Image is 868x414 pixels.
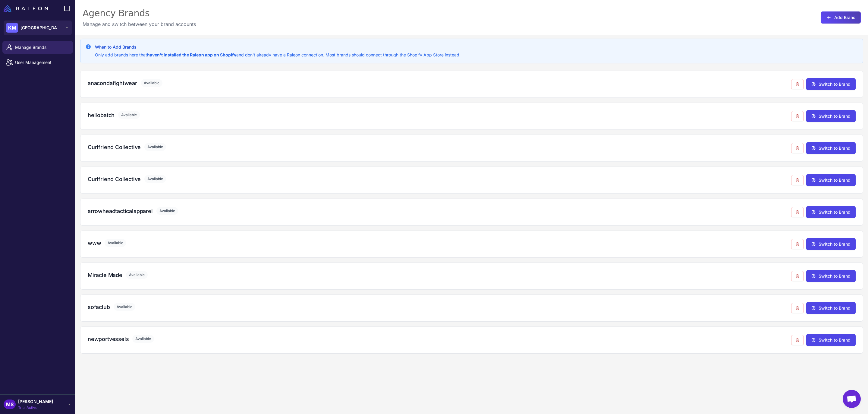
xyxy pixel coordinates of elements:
button: Add Brand [821,11,861,24]
img: Raleon Logo [4,5,48,12]
button: Switch to Brand [806,302,856,314]
span: Available [144,143,166,151]
h3: newportvessels [88,335,129,343]
div: Open chat [843,390,861,408]
a: Manage Brands [2,41,73,54]
h3: www [88,239,101,247]
span: Available [114,303,135,311]
button: Remove from agency [791,79,804,89]
button: Switch to Brand [806,110,856,122]
strong: haven't installed the Raleon app on Shopify [147,52,236,57]
button: Switch to Brand [806,78,856,90]
h3: When to Add Brands [95,44,461,50]
div: Agency Brands [83,7,196,19]
button: Remove from agency [791,175,804,185]
div: MS [4,400,16,409]
span: Available [105,239,126,247]
button: Switch to Brand [806,270,856,282]
button: Switch to Brand [806,334,856,346]
p: Manage and switch between your brand accounts [83,21,196,28]
span: Trial Active [18,405,53,410]
span: [PERSON_NAME] [18,398,53,405]
button: Remove from agency [791,335,804,345]
span: Available [144,175,166,183]
button: Remove from agency [791,239,804,249]
span: Available [132,335,154,343]
div: KM [6,23,18,33]
a: Raleon Logo [4,5,50,12]
span: User Management [15,59,68,66]
button: Remove from agency [791,303,804,313]
h3: sofaclub [88,303,110,311]
span: Available [126,271,148,279]
button: Switch to Brand [806,206,856,218]
span: [GEOGRAPHIC_DATA] [20,24,63,31]
a: User Management [2,56,73,69]
span: Manage Brands [15,44,68,51]
button: Switch to Brand [806,142,856,154]
button: Remove from agency [791,143,804,153]
p: Only add brands here that and don't already have a Raleon connection. Most brands should connect ... [95,52,461,58]
h3: Curlfriend Collective [88,143,141,151]
button: Switch to Brand [806,174,856,186]
h3: arrowheadtacticalapparel [88,207,153,215]
span: Available [141,79,162,87]
h3: hellobatch [88,111,115,119]
span: Available [118,111,140,119]
span: Available [156,207,178,215]
button: Remove from agency [791,111,804,121]
h3: anacondafightwear [88,79,137,87]
h3: Curlfriend Collective [88,175,141,183]
button: Remove from agency [791,271,804,281]
button: Switch to Brand [806,238,856,250]
h3: Miracle Made [88,271,122,279]
button: KM[GEOGRAPHIC_DATA] [4,21,72,35]
button: Remove from agency [791,207,804,217]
